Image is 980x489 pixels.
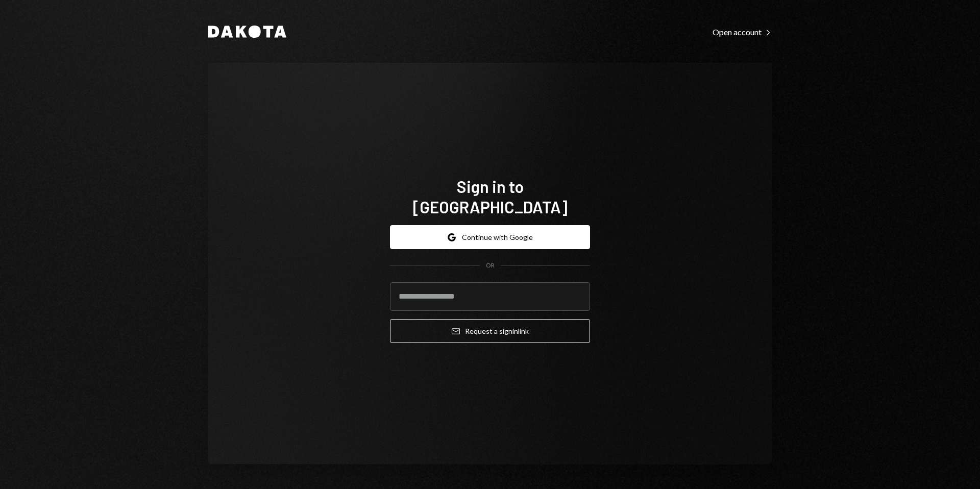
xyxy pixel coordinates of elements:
div: Open account [713,27,772,37]
div: OR [486,261,495,270]
button: Request a signinlink [390,319,590,343]
h1: Sign in to [GEOGRAPHIC_DATA] [390,176,590,217]
button: Continue with Google [390,225,590,249]
a: Open account [713,26,772,37]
